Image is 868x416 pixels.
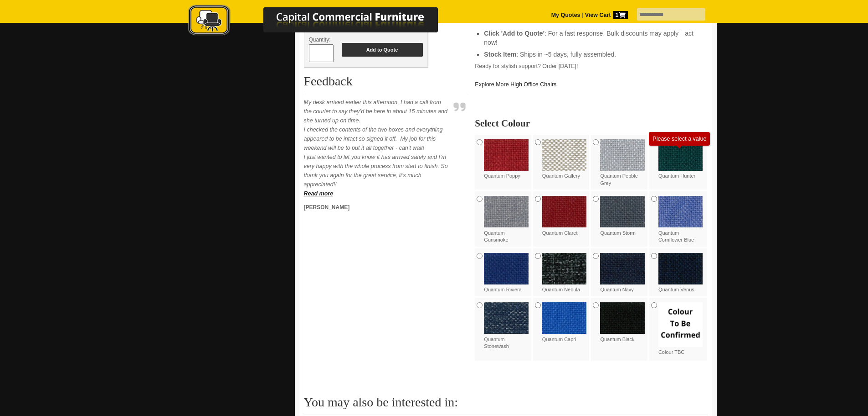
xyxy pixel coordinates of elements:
[658,302,703,347] img: Colour TBC
[484,51,516,58] strong: Stock Item
[304,395,708,415] h2: You may also be interested in:
[658,302,703,356] label: Colour TBC
[475,81,556,88] a: Explore More High Office Chairs
[600,302,645,343] label: Quantum Black
[542,139,587,171] img: Quantum Gallery
[600,139,645,187] label: Quantum Pebble Grey
[475,119,707,128] h2: Select Colour
[484,196,529,227] img: Quantum Gunsmoke
[613,11,628,19] span: 1
[484,29,698,47] li: : For a fast response. Bulk discounts may apply—act now!
[484,302,529,350] label: Quantum Stonewash
[542,253,587,284] img: Quantum Nebula
[658,139,703,171] img: Quantum Hunter
[163,5,482,38] img: Capital Commercial Furniture Logo
[304,98,450,198] p: My desk arrived earlier this afternoon. I had a call from the courier to say they’d be here in ab...
[583,12,627,18] a: View Cart1
[600,302,645,334] img: Quantum Black
[658,253,703,294] label: Quantum Venus
[658,196,703,227] img: Quantum Cornflower Blue
[304,190,334,197] a: Read more
[600,139,645,171] img: Quantum Pebble Grey
[542,253,587,294] label: Quantum Nebula
[600,253,645,294] label: Quantum Navy
[658,139,703,180] label: Quantum Hunter
[652,136,706,142] div: Please select a value
[658,196,703,243] label: Quantum Cornflower Blue
[542,302,587,343] label: Quantum Capri
[484,30,544,37] strong: Click 'Add to Quote'
[304,74,468,92] h2: Feedback
[600,196,645,227] img: Quantum Storm
[342,43,423,57] button: Add to Quote
[658,253,703,284] img: Quantum Venus
[585,12,628,18] strong: View Cart
[542,196,587,227] img: Quantum Claret
[484,139,529,180] label: Quantum Poppy
[600,253,645,284] img: Quantum Navy
[304,203,450,212] p: [PERSON_NAME]
[484,139,529,171] img: Quantum Poppy
[484,50,698,59] li: : Ships in ~5 days, fully assembled.
[542,196,587,237] label: Quantum Claret
[475,62,707,89] p: Ready for stylish support? Order [DATE]!
[163,5,482,41] a: Capital Commercial Furniture Logo
[600,196,645,237] label: Quantum Storm
[484,302,529,334] img: Quantum Stonewash
[551,12,580,18] a: My Quotes
[484,253,529,294] label: Quantum Riviera
[484,196,529,243] label: Quantum Gunsmoke
[542,139,587,180] label: Quantum Gallery
[542,302,587,334] img: Quantum Capri
[484,253,529,284] img: Quantum Riviera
